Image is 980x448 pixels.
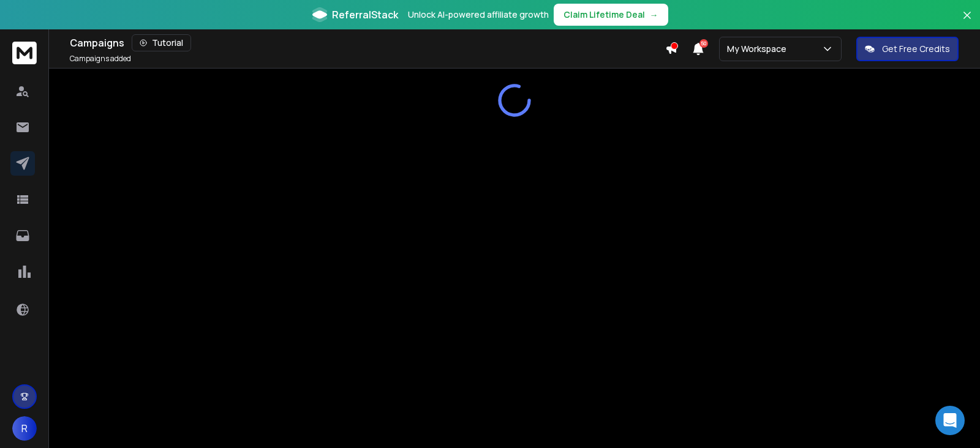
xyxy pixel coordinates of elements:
span: 50 [699,39,708,48]
p: My Workspace [727,43,791,55]
span: ReferralStack [332,7,398,22]
div: Open Intercom Messenger [935,406,965,435]
div: Campaigns [70,34,665,51]
button: Get Free Credits [856,37,959,61]
button: R [12,416,37,441]
p: Unlock AI-powered affiliate growth [408,9,549,21]
p: Get Free Credits [882,43,950,55]
button: Tutorial [132,34,191,51]
button: Claim Lifetime Deal→ [554,4,668,26]
button: Close banner [959,7,975,37]
span: → [650,9,658,21]
p: Campaigns added [70,54,131,64]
